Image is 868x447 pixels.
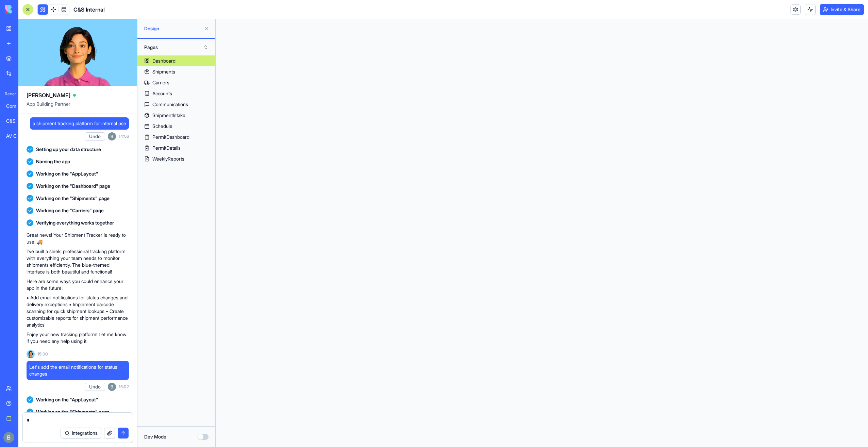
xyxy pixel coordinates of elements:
img: ACg8ocIug40qN1SCXJiinWdltW7QsPxROn8ZAVDlgOtPD8eQfXIZmw=s96-c [108,132,116,140]
button: Undo [85,383,105,391]
img: Ella_00000_wcx2te.png [27,350,35,358]
a: Dashboard [137,55,215,66]
span: Working on the "AppLayout" [36,396,98,403]
div: WeeklyReports [152,155,184,162]
a: C&S Integrations Website [2,114,29,128]
span: Setting up your data structure [36,146,101,153]
div: Dashboard [152,57,176,64]
span: 15:02 [119,384,129,390]
a: Communications [137,99,215,110]
div: C&S Integrations Website [6,118,25,125]
div: Shipments [152,68,175,75]
a: PermitDashboard [137,132,215,143]
span: Working on the "Carriers" page [36,207,104,214]
span: 15:00 [37,351,48,357]
a: Company Expense Manager [2,99,29,113]
a: Shipments [137,66,215,77]
div: Carriers [152,79,169,86]
button: Invite & Share [820,4,864,15]
a: Schedule [137,121,215,132]
span: Working on the "Shipments" page [36,409,110,415]
span: a shipment tracking platform for internal use [33,120,126,127]
img: ACg8ocIug40qN1SCXJiinWdltW7QsPxROn8ZAVDlgOtPD8eQfXIZmw=s96-c [3,432,14,443]
p: Great news! Your Shipment Tracker is ready to use! 🚚 [27,232,129,245]
div: Accounts [152,90,172,97]
a: AV Client Portal [2,129,29,143]
p: I've built a sleek, professional tracking platform with everything your team needs to monitor shi... [27,248,129,275]
span: Recent [2,91,16,97]
span: Verifying everything works together [36,219,114,226]
div: Schedule [152,123,172,130]
img: ACg8ocIug40qN1SCXJiinWdltW7QsPxROn8ZAVDlgOtPD8eQfXIZmw=s96-c [108,383,116,391]
button: Pages [141,42,212,53]
span: Design [144,25,201,32]
span: 14:56 [119,134,129,139]
span: Working on the "Dashboard" page [36,183,110,189]
a: Accounts [137,88,215,99]
div: PermitDashboard [152,134,189,140]
button: Integrations [61,428,101,438]
label: Dev Mode [144,433,166,440]
a: PermitDetails [137,143,215,153]
button: Undo [85,132,105,140]
p: Enjoy your new tracking platform! Let me know if you need any help using it. [27,331,129,345]
div: AV Client Portal [6,133,25,139]
p: • Add email notifications for status changes and delivery exceptions • Implement barcode scanning... [27,294,129,328]
span: C&S Internal [73,5,105,14]
span: Working on the "AppLayout" [36,170,98,177]
div: Company Expense Manager [6,103,25,110]
span: Let's add the email notifications for status changes [29,364,126,377]
a: Carriers [137,77,215,88]
span: [PERSON_NAME] [27,91,70,99]
div: Communications [152,101,188,108]
span: Naming the app [36,158,70,165]
span: App Building Partner [27,101,129,113]
a: WeeklyReports [137,153,215,164]
div: PermitDetails [152,145,181,151]
div: ShipmentIntake [152,112,185,119]
p: Here are some ways you could enhance your app in the future: [27,278,129,292]
img: logo [5,5,47,14]
a: ShipmentIntake [137,110,215,121]
span: Working on the "Shipments" page [36,195,110,202]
